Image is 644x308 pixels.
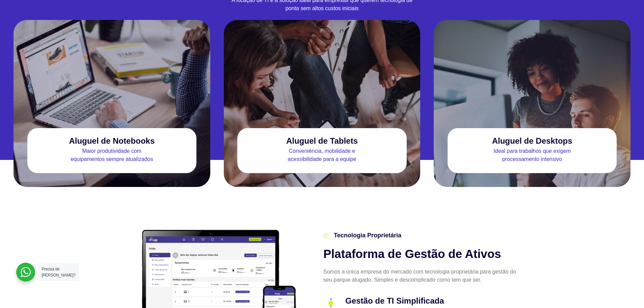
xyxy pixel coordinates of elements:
[323,247,519,261] h2: Plataforma de Gestão de Ativos
[323,268,519,284] p: Somos a única empresa do mercado com tecnologia proprietária para gestão do seu parque alugado. S...
[286,136,358,145] h3: Aluguel de Tablets
[42,267,75,278] span: Precisa de [PERSON_NAME]?
[492,136,572,145] h3: Aluguel de Desktops
[69,136,154,145] h3: Aluguel de Notebooks
[522,221,644,308] iframe: Chat Widget
[332,231,401,240] span: Tecnologia Proprietária
[237,147,406,163] p: Conveniência, mobilidade e acessibilidade para a equipe
[448,147,617,163] p: Ideal para trabalhos que exigem processamento intensivo
[27,147,196,163] p: Maior produtividade com equipamentos sempre atualizados
[522,221,644,308] div: Widget de chat
[345,295,519,307] h3: Gestão de TI Simplificada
